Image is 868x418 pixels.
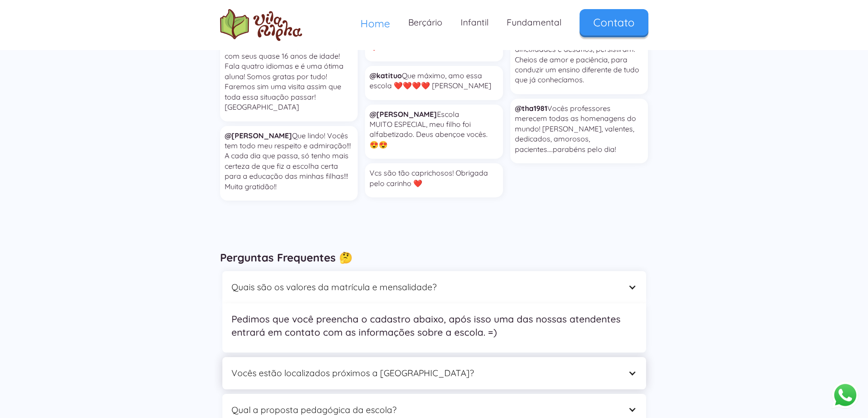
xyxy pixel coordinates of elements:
[231,280,619,294] div: Quais são os valores da matrícula e mensalidade?
[580,9,648,35] a: Contato
[222,303,646,353] nav: Quais são os valores da matrícula e mensalidade?
[220,9,302,41] a: home
[515,104,547,113] strong: @tha1981
[225,131,354,191] p: Que lindo! Vocês tem todo meu respeito e admiração!!! A cada dia que passa, só tenho mais certeza...
[225,131,292,140] strong: @[PERSON_NAME]
[498,9,570,36] a: Fundamental
[370,110,437,119] strong: @[PERSON_NAME]
[220,251,648,264] h3: Perguntas Frequentes 🤔
[370,109,498,150] p: Escola MUITO ESPECIAL, meu filho foi alfabetizado. Deus abençoe vocês. 😍😍
[370,71,402,80] strong: @katituo
[360,17,390,30] span: Home
[231,366,619,380] div: Vocês estão localizados próximos a [GEOGRAPHIC_DATA]?
[515,103,644,154] p: ‍ Vocês professores merecem todas as homenagens do mundo! [PERSON_NAME], valentes, dedicados, amo...
[832,381,859,409] button: Abrir WhatsApp
[452,9,498,36] a: Infantil
[399,9,452,36] a: Berçário
[351,9,399,38] a: Home
[231,403,619,417] div: Qual a proposta pedagógica da escola?
[231,312,637,339] p: Pedimos que você preencha o cadastro abaixo, após isso uma das nossas atendentes entrará em conta...
[370,71,498,91] p: Que máximo, amo essa escola ❤️❤️❤️❤️ [PERSON_NAME]
[222,357,646,389] div: Vocês estão localizados próximos a [GEOGRAPHIC_DATA]?
[370,168,498,188] p: Vcs são tão caprichosos! Obrigada pelo carinho ❤️
[222,271,646,303] div: Quais são os valores da matrícula e mensalidade?
[220,9,302,41] img: logo Escola Vila Alpha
